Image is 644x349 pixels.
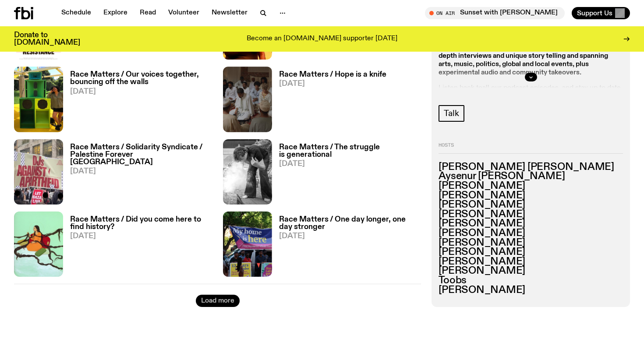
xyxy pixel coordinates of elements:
[63,71,212,132] a: Race Matters / Our voices together, bouncing off the walls[DATE]
[439,191,623,201] h3: [PERSON_NAME]
[572,7,630,19] button: Support Us
[14,67,63,132] img: Lulu leans on her hand built sonic sound system. The amplifiers are different shades of green and...
[63,144,212,204] a: Race Matters / Solidarity Syndicate / Palestine Forever [GEOGRAPHIC_DATA][DATE]
[439,229,623,238] h3: [PERSON_NAME]
[439,172,623,182] h3: Aysenur [PERSON_NAME]
[439,106,464,122] a: Talk
[196,295,240,307] button: Load more
[56,7,96,19] a: Schedule
[63,216,212,277] a: Race Matters / Did you come here to find history?[DATE]
[14,32,80,46] h3: Donate to [DOMAIN_NAME]
[439,181,623,191] h3: [PERSON_NAME]
[279,144,421,159] h3: Race Matters / The struggle is generational
[439,286,623,295] h3: [PERSON_NAME]
[279,216,421,231] h3: Race Matters / One day longer, one day stronger
[439,36,612,77] strong: Race Matters is an anti-racist show that explores the values and complexities of race, culture an...
[439,267,623,276] h3: [PERSON_NAME]
[14,212,63,277] img: A musaviri style painting, self portrait of Nusra Latif Querueshi. She's in an orange dress with ...
[439,276,623,286] h3: Toobs
[223,139,272,204] img: A black and white photo of Ethan Lyons. He's bending over ceremonial smoke and gesturing the smok...
[70,144,212,166] h3: Race Matters / Solidarity Syndicate / Palestine Forever [GEOGRAPHIC_DATA]
[14,139,63,204] img: A banner in a protest crowd that reads in red: DJS AGAINST APARTHEID. A smaller red placard reads...
[98,7,133,19] a: Explore
[279,233,421,240] span: [DATE]
[279,160,421,168] span: [DATE]
[439,162,623,172] h3: [PERSON_NAME] [PERSON_NAME]
[435,10,560,16] span: Tune in live
[439,219,623,229] h3: [PERSON_NAME]
[272,144,421,204] a: Race Matters / The struggle is generational[DATE]
[272,216,421,277] a: Race Matters / One day longer, one day stronger[DATE]
[439,143,623,154] h2: Hosts
[279,80,386,88] span: [DATE]
[134,7,161,19] a: Read
[279,71,386,78] h3: Race Matters / Hope is a knife
[425,7,565,19] button: On AirSunset with [PERSON_NAME]
[439,257,623,267] h3: [PERSON_NAME]
[439,200,623,210] h3: [PERSON_NAME]
[70,71,212,86] h3: Race Matters / Our voices together, bouncing off the walls
[444,109,459,119] span: Talk
[272,71,386,132] a: Race Matters / Hope is a knife[DATE]
[70,168,212,175] span: [DATE]
[439,210,623,219] h3: [PERSON_NAME]
[577,9,612,17] span: Support Us
[70,233,212,240] span: [DATE]
[223,67,272,132] img: Mustafa sits int he centre of a group. They are in all white in a prayer and song circle
[70,88,212,95] span: [DATE]
[439,247,623,257] h3: [PERSON_NAME]
[247,35,397,43] p: Become an [DOMAIN_NAME] supporter [DATE]
[223,212,272,277] img: Protestor at the Refugee Encampment in Punchbowl. There are placards that read "My home is here, ...
[163,7,205,19] a: Volunteer
[439,238,623,248] h3: [PERSON_NAME]
[206,7,253,19] a: Newsletter
[70,216,212,231] h3: Race Matters / Did you come here to find history?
